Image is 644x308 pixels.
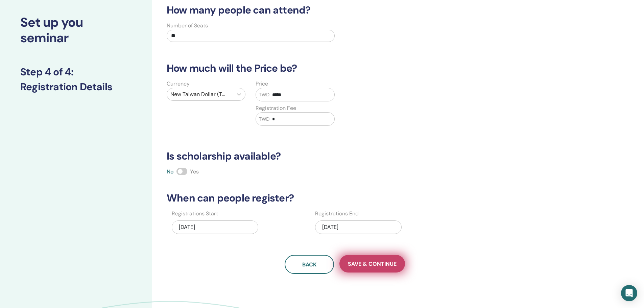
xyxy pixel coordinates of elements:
[190,168,199,175] span: Yes
[20,81,132,93] h3: Registration Details
[167,22,208,30] label: Number of Seats
[20,66,132,78] h3: Step 4 of 4 :
[172,210,218,218] label: Registrations Start
[348,260,397,267] span: Save & Continue
[256,80,268,88] label: Price
[285,255,334,274] button: Back
[167,168,174,175] span: No
[256,104,296,112] label: Registration Fee
[163,62,527,74] h3: How much will the Price be?
[621,285,637,301] div: Open Intercom Messenger
[339,255,405,273] button: Save & Continue
[315,210,359,218] label: Registrations End
[315,220,402,234] div: [DATE]
[163,150,527,162] h3: Is scholarship available?
[163,192,527,204] h3: When can people register?
[172,220,258,234] div: [DATE]
[302,261,316,268] span: Back
[259,116,269,123] span: TWD
[167,80,190,88] label: Currency
[163,4,527,16] h3: How many people can attend?
[259,91,269,98] span: TWD
[20,15,132,46] h2: Set up you seminar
